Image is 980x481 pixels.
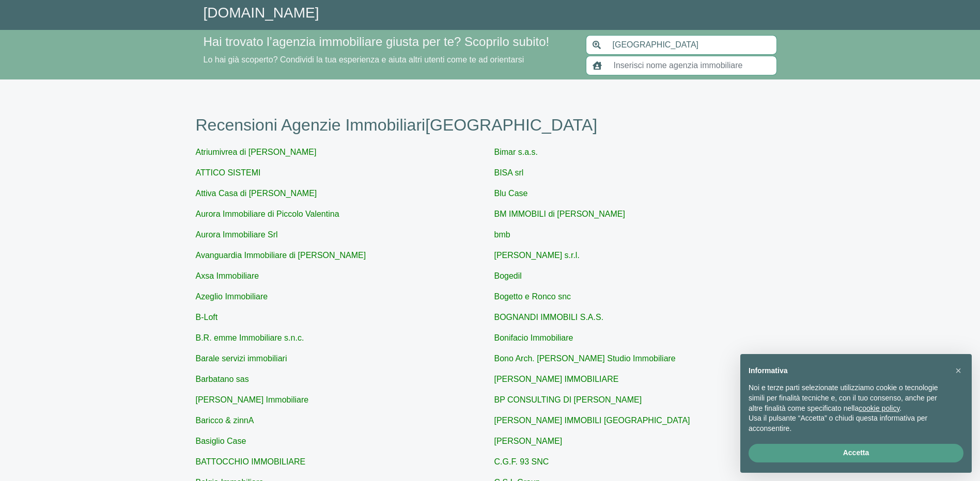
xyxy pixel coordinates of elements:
[196,271,259,280] a: Axsa Immobiliare
[494,230,510,239] a: bmb
[494,189,528,198] a: Blu Case
[608,56,777,75] input: Inserisci nome agenzia immobiliare
[196,210,339,218] a: Aurora Immobiliare di Piccolo Valentina
[494,354,676,363] a: Bono Arch. [PERSON_NAME] Studio Immobiliare
[955,365,961,376] span: ×
[494,292,571,301] a: Bogetto e Ronco snc
[196,189,317,198] a: Attiva Casa di [PERSON_NAME]
[494,210,625,218] a: BM IMMOBILI di [PERSON_NAME]
[196,251,366,260] a: Avanguardia Immobiliare di [PERSON_NAME]
[749,383,947,413] p: Noi e terze parti selezionate utilizziamo cookie o tecnologie simili per finalità tecniche e, con...
[749,444,963,462] button: Accetta
[196,292,268,301] a: Azeglio Immobiliare
[196,168,261,177] a: ATTICO SISTEMI
[606,35,777,55] input: Inserisci area di ricerca (Comune o Provincia)
[196,457,306,466] a: BATTOCCHIO IMMOBILIARE
[494,375,619,383] a: [PERSON_NAME] IMMOBILIARE
[859,404,899,412] a: cookie policy - il link si apre in una nuova scheda
[494,457,549,466] a: C.G.F. 93 SNC
[196,437,246,445] a: Basiglio Case
[494,395,642,404] a: BP CONSULTING DI [PERSON_NAME]
[950,362,967,379] button: Chiudi questa informativa
[196,115,785,135] h1: Recensioni Agenzie Immobiliari [GEOGRAPHIC_DATA]
[196,375,249,383] a: Barbatano sas
[494,437,563,445] a: [PERSON_NAME]
[494,148,538,156] a: Bimar s.a.s.
[196,354,287,363] a: Barale servizi immobiliari
[196,313,218,322] a: B-Loft
[749,413,947,434] p: Usa il pulsante “Accetta” o chiudi questa informativa per acconsentire.
[196,416,254,425] a: Baricco & zinnA
[494,333,573,342] a: Bonifacio Immobiliare
[196,148,317,156] a: Atriumivrea di [PERSON_NAME]
[204,5,319,21] a: [DOMAIN_NAME]
[494,313,604,322] a: BOGNANDI IMMOBILI S.A.S.
[494,271,522,280] a: Bogedil
[196,333,304,342] a: B.R. emme Immobiliare s.n.c.
[749,366,947,375] h2: Informativa
[494,416,690,425] a: [PERSON_NAME] IMMOBILI [GEOGRAPHIC_DATA]
[204,35,573,50] h4: Hai trovato l’agenzia immobiliare giusta per te? Scoprilo subito!
[196,230,278,239] a: Aurora Immobiliare Srl
[494,251,580,260] a: [PERSON_NAME] s.r.l.
[204,54,573,66] p: Lo hai già scoperto? Condividi la tua esperienza e aiuta altri utenti come te ad orientarsi
[494,168,524,177] a: BISA srl
[196,395,309,404] a: [PERSON_NAME] Immobiliare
